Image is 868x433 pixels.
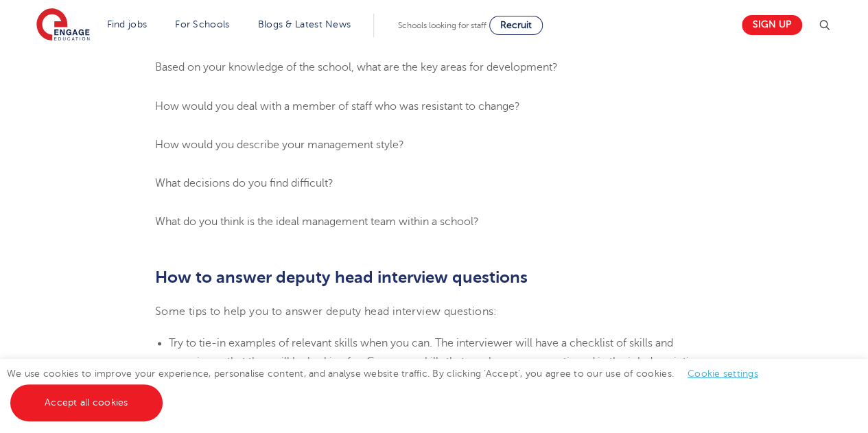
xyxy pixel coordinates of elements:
span: Some tips to help you to answer deputy head interview questions: [155,305,497,318]
span: We use cookies to improve your experience, personalise content, and analyse website traffic. By c... [7,368,772,408]
span: Try to tie-in examples of relevant skills when you can. The interviewer will have a checklist of ... [169,337,702,386]
a: Sign up [742,15,802,35]
img: Engage Education [36,8,90,43]
a: Cookie settings [688,368,758,379]
span: Based on your knowledge of the school, what are the key areas for development? [155,61,558,73]
span: What decisions do you find difficult? [155,177,333,189]
a: For Schools [175,19,229,30]
a: Accept all cookies [10,384,163,421]
li: What do you think is the ideal management team within a school? [155,213,713,231]
a: Recruit [489,16,543,35]
a: Blogs & Latest News [258,19,351,30]
span: Recruit [500,20,532,30]
span: How to answer deputy head interview questions [155,268,528,287]
span: How would you describe your management style? [155,139,404,151]
span: How would you deal with a member of staff who was resistant to change? [155,100,520,113]
a: Find jobs [107,19,148,30]
span: Schools looking for staff [398,21,486,30]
